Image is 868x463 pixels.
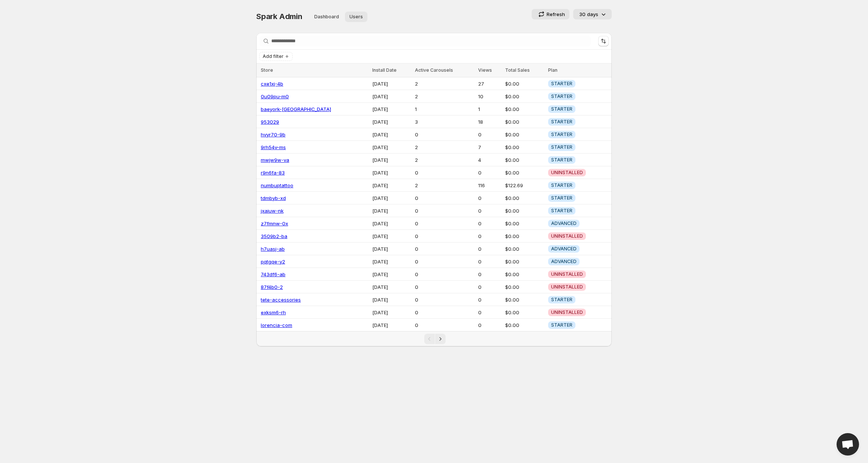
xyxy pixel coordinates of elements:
[370,230,413,243] td: [DATE]
[261,208,284,214] a: jxaiuw-nk
[413,90,476,103] td: 2
[551,322,572,328] span: STARTER
[551,157,572,163] span: STARTER
[370,268,413,281] td: [DATE]
[261,81,283,87] a: cxe1xj-4b
[476,268,503,281] td: 0
[476,306,503,319] td: 0
[476,293,503,306] td: 0
[413,166,476,179] td: 0
[413,103,476,115] td: 1
[370,128,413,141] td: [DATE]
[256,12,302,21] span: Spark Admin
[551,106,572,112] span: STARTER
[503,192,546,204] td: $0.00
[370,166,413,179] td: [DATE]
[551,309,583,315] span: UNINSTALLED
[413,77,476,90] td: 2
[476,217,503,230] td: 0
[370,90,413,103] td: [DATE]
[413,115,476,128] td: 3
[413,243,476,255] td: 0
[503,243,546,255] td: $0.00
[503,166,546,179] td: $0.00
[476,90,503,103] td: 10
[415,67,453,73] span: Active Carousels
[261,144,286,150] a: 9rh54v-ms
[261,195,286,201] a: tdmbyb-xd
[503,306,546,319] td: $0.00
[476,281,503,293] td: 0
[261,132,285,138] a: hvyr70-9b
[370,141,413,154] td: [DATE]
[261,170,285,176] a: r9n6fa-83
[413,268,476,281] td: 0
[370,243,413,255] td: [DATE]
[261,322,292,328] a: lorencia-com
[503,230,546,243] td: $0.00
[551,284,583,290] span: UNINSTALLED
[259,52,293,61] button: Add filter
[476,103,503,115] td: 1
[413,141,476,154] td: 2
[370,77,413,90] td: [DATE]
[370,217,413,230] td: [DATE]
[503,319,546,331] td: $0.00
[370,319,413,331] td: [DATE]
[503,217,546,230] td: $0.00
[598,36,609,46] button: Sort the results
[551,297,572,303] span: STARTER
[573,9,612,19] button: 30 days
[476,230,503,243] td: 0
[261,106,331,112] a: baeyork-[GEOGRAPHIC_DATA]
[370,293,413,306] td: [DATE]
[261,93,289,99] a: 0u09pu-m0
[548,67,557,73] span: Plan
[503,255,546,268] td: $0.00
[314,14,339,20] span: Dashboard
[503,268,546,281] td: $0.00
[551,195,572,201] span: STARTER
[261,220,288,226] a: z7fmnw-0x
[551,233,583,239] span: UNINSTALLED
[413,293,476,306] td: 0
[478,67,492,73] span: Views
[345,12,367,22] button: User management
[261,157,289,163] a: mwjw9w-va
[261,67,273,73] span: Store
[551,246,577,252] span: ADVANCED
[370,255,413,268] td: [DATE]
[370,306,413,319] td: [DATE]
[370,204,413,217] td: [DATE]
[476,319,503,331] td: 0
[261,182,293,188] a: numbuptattoo
[476,255,503,268] td: 0
[413,217,476,230] td: 0
[503,128,546,141] td: $0.00
[261,259,285,265] a: pqtgqe-y2
[413,281,476,293] td: 0
[476,128,503,141] td: 0
[261,119,279,125] a: 953029
[349,14,363,20] span: Users
[503,154,546,166] td: $0.00
[503,90,546,103] td: $0.00
[476,141,503,154] td: 7
[435,334,446,344] button: Next
[476,179,503,192] td: 116
[503,281,546,293] td: $0.00
[476,204,503,217] td: 0
[413,255,476,268] td: 0
[476,77,503,90] td: 27
[413,128,476,141] td: 0
[503,115,546,128] td: $0.00
[503,179,546,192] td: $122.69
[551,259,577,265] span: ADVANCED
[370,115,413,128] td: [DATE]
[503,141,546,154] td: $0.00
[372,67,397,73] span: Install Date
[370,103,413,115] td: [DATE]
[503,204,546,217] td: $0.00
[551,93,572,99] span: STARTER
[261,271,285,277] a: 743df6-ab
